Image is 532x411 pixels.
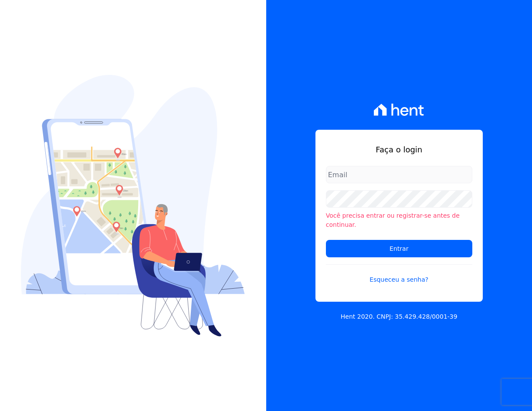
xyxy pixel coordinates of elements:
p: Hent 2020. CNPJ: 35.429.428/0001-39 [341,312,457,321]
img: Login [21,75,245,337]
input: Email [326,166,472,183]
h1: Faça o login [326,144,472,155]
a: Esqueceu a senha? [326,264,472,284]
input: Entrar [326,240,472,257]
li: Você precisa entrar ou registrar-se antes de continuar. [326,211,472,229]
